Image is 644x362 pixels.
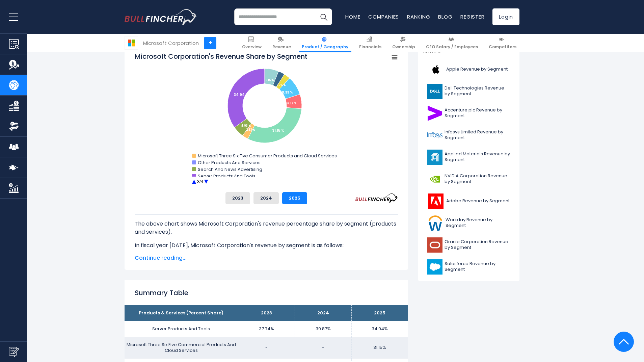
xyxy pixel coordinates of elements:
[135,52,398,187] svg: Microsoft Corporation's Revenue Share by Segment
[135,52,307,61] tspan: Microsoft Corporation's Revenue Share by Segment
[446,67,508,72] span: Apple Revenue by Segment
[407,13,430,20] a: Ranking
[423,49,514,55] p: Related
[351,305,408,321] th: 2025
[125,321,238,337] td: Server Products And Tools
[242,44,262,50] span: Overview
[276,83,286,87] tspan: 2.75 %
[427,215,444,231] img: WDAY logo
[392,44,415,50] span: Ownership
[427,150,442,165] img: AMAT logo
[9,121,19,131] img: Ownership
[295,305,351,321] th: 2024
[460,13,484,20] a: Register
[423,34,481,52] a: CEO Salary / Employees
[198,173,256,179] text: Server Products And Tools
[198,153,337,159] text: Microsoft Three Six Five Consumer Products and Cloud Services
[426,44,478,50] span: CEO Salary / Employees
[135,220,398,236] p: The above chart shows Microsoft Corporation's revenue percentage share by segment (products and s...
[359,44,381,50] span: Financials
[427,84,442,99] img: DELL logo
[445,261,510,273] span: Salesforce Revenue by Segment
[423,170,514,188] a: NVIDIA Corporation Revenue by Segment
[266,78,274,82] tspan: 6.15 %
[445,239,510,251] span: Oracle Corporation Revenue by Segment
[239,34,265,52] a: Overview
[489,44,516,50] span: Competitors
[445,173,510,185] span: NVIDIA Corporation Revenue by Segment
[269,34,294,52] a: Revenue
[445,151,510,163] span: Applied Materials Revenue by Segment
[445,129,510,141] span: Infosys Limited Revenue by Segment
[238,321,295,337] td: 37.74%
[486,34,519,52] a: Competitors
[234,92,248,97] tspan: 34.94 %
[253,192,279,204] button: 2024
[423,214,514,232] a: Workday Revenue by Segment
[423,126,514,145] a: Infosys Limited Revenue by Segment
[241,124,251,128] tspan: 4.93 %
[423,60,514,79] a: Apple Revenue by Segment
[272,128,284,133] tspan: 31.15 %
[492,8,519,25] a: Login
[427,237,442,253] img: ORCL logo
[368,13,399,20] a: Companies
[125,337,238,359] td: Microsoft Three Six Five Commercial Products And Cloud Services
[423,82,514,101] a: Dell Technologies Revenue by Segment
[143,39,199,47] div: Microsoft Corporation
[299,34,351,52] a: Product / Geography
[125,9,197,25] img: bullfincher logo
[198,159,261,166] text: Other Products And Services
[204,37,216,49] a: +
[125,305,238,321] th: Products & Services (Percent Share)
[197,179,203,184] text: 3/4
[315,8,332,25] button: Search
[282,192,307,204] button: 2025
[225,192,250,204] button: 2023
[351,321,408,337] td: 34.94%
[135,241,398,250] p: In fiscal year [DATE], Microsoft Corporation's revenue by segment is as follows:
[446,198,510,204] span: Adobe Revenue by Segment
[295,321,351,337] td: 39.87%
[445,107,510,119] span: Accenture plc Revenue by Segment
[446,217,510,229] span: Workday Revenue by Segment
[423,236,514,254] a: Oracle Corporation Revenue by Segment
[135,288,398,298] h2: Summary Table
[125,36,138,49] img: MSFT logo
[427,172,442,187] img: NVDA logo
[287,102,296,105] tspan: 6.32 %
[427,106,442,121] img: ACN logo
[423,148,514,166] a: Applied Materials Revenue by Segment
[135,254,398,262] span: Continue reading...
[438,13,452,20] a: Blog
[238,305,295,321] th: 2023
[427,128,442,143] img: INFY logo
[445,85,510,97] span: Dell Technologies Revenue by Segment
[282,90,293,95] tspan: 8.33 %
[423,258,514,276] a: Salesforce Revenue by Segment
[356,34,384,52] a: Financials
[423,192,514,210] a: Adobe Revenue by Segment
[295,337,351,359] td: -
[345,13,360,20] a: Home
[246,128,255,132] tspan: 2.63 %
[198,166,262,173] text: Search And News Advertising
[427,259,442,275] img: CRM logo
[351,337,408,359] td: 31.15%
[427,62,444,77] img: AAPL logo
[302,44,348,50] span: Product / Geography
[423,104,514,123] a: Accenture plc Revenue by Segment
[125,9,197,25] a: Go to homepage
[427,193,444,209] img: ADBE logo
[389,34,418,52] a: Ownership
[238,337,295,359] td: -
[272,44,291,50] span: Revenue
